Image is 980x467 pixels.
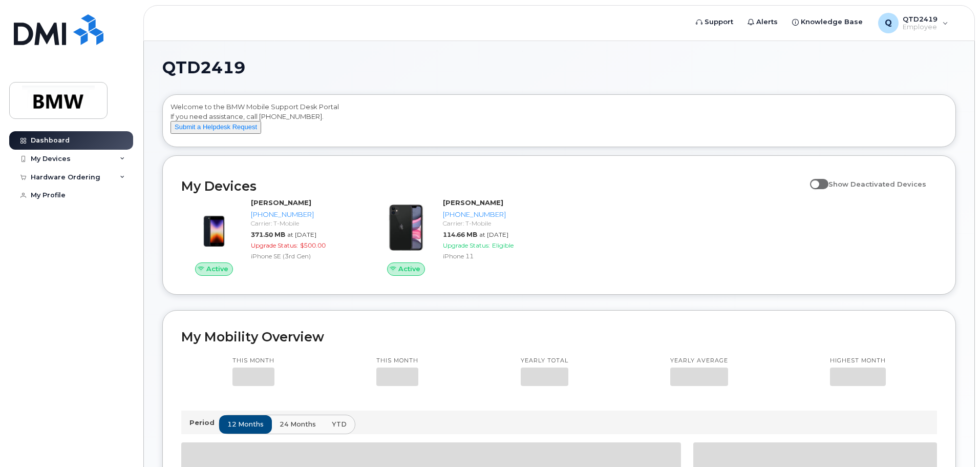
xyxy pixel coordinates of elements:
span: QTD2419 [162,60,245,75]
p: Period [189,418,219,428]
strong: [PERSON_NAME] [251,198,311,207]
div: iPhone SE (3rd Gen) [251,252,357,260]
span: Active [398,264,420,274]
span: Upgrade Status: [443,241,490,249]
p: Yearly average [670,357,728,365]
p: This month [232,357,274,365]
div: [PHONE_NUMBER] [251,210,357,219]
input: Show Deactivated Devices [810,174,818,182]
h2: My Devices [181,178,805,194]
span: Show Deactivated Devices [828,180,926,188]
span: YTD [332,419,347,429]
span: Upgrade Status: [251,241,298,249]
div: Carrier: T-Mobile [443,219,549,228]
a: Submit a Helpdesk Request [171,123,261,131]
p: Highest month [830,357,886,365]
img: iPhone_11.jpg [381,203,431,252]
div: Welcome to the BMW Mobile Support Desk Portal If you need assistance, call [PHONE_NUMBER]. [171,102,948,143]
button: Submit a Helpdesk Request [171,121,261,134]
span: $500.00 [300,241,326,249]
a: Active[PERSON_NAME][PHONE_NUMBER]Carrier: T-Mobile114.66 MBat [DATE]Upgrade Status:EligibleiPhone 11 [373,198,553,276]
p: This month [376,357,418,365]
img: image20231002-3703462-1angbar.jpeg [189,203,239,252]
span: at [DATE] [287,231,316,238]
span: 371.50 MB [251,231,285,238]
span: 24 months [280,419,316,429]
span: Eligible [492,241,514,249]
span: at [DATE] [479,231,508,238]
strong: [PERSON_NAME] [443,198,503,207]
div: Carrier: T-Mobile [251,219,357,228]
span: 114.66 MB [443,231,477,238]
div: [PHONE_NUMBER] [443,210,549,219]
span: Active [206,264,228,274]
a: Active[PERSON_NAME][PHONE_NUMBER]Carrier: T-Mobile371.50 MBat [DATE]Upgrade Status:$500.00iPhone ... [181,198,361,276]
h2: My Mobility Overview [181,329,937,344]
p: Yearly total [521,357,568,365]
div: iPhone 11 [443,252,549,260]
